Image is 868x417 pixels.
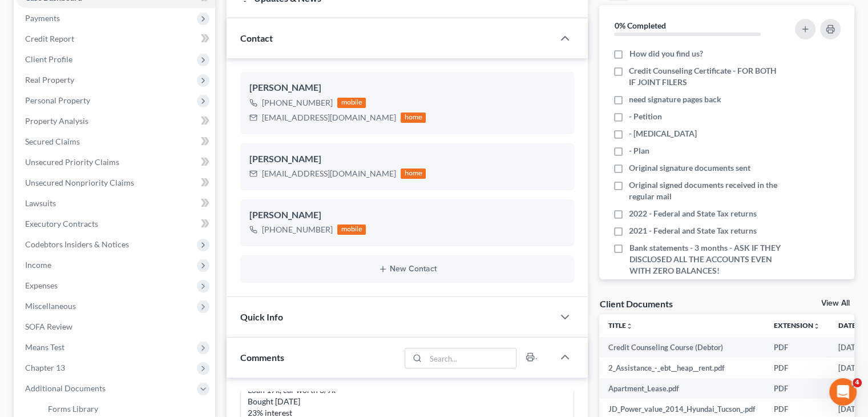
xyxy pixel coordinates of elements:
[25,116,88,126] span: Property Analysis
[629,208,757,219] span: 2022 - Federal and State Tax returns
[25,95,90,105] span: Personal Property
[16,193,215,214] a: Lawsuits
[25,342,64,352] span: Means Test
[629,145,649,157] span: - Plan
[629,162,750,174] span: Original signature documents sent
[25,178,134,187] span: Unsecured Nonpriority Claims
[599,298,672,310] div: Client Documents
[25,157,119,167] span: Unsecured Priority Claims
[25,34,74,43] span: Credit Report
[401,113,426,123] div: home
[629,65,781,88] span: Credit Counseling Certificate - FOR BOTH IF JOINT FILERS
[16,316,215,337] a: SOFA Review
[629,242,781,276] span: Bank statements - 3 months - ASK IF THEY DISCLOSED ALL THE ACCOUNTS EVEN WITH ZERO BALANCES!
[629,48,703,59] span: How did you find us?
[626,323,633,330] i: unfold_more
[337,98,366,108] div: mobile
[853,378,862,387] span: 4
[629,128,697,139] span: - [MEDICAL_DATA]
[608,321,633,330] a: Titleunfold_more
[249,81,565,95] div: [PERSON_NAME]
[262,168,396,179] div: [EMAIL_ADDRESS][DOMAIN_NAME]
[25,301,76,311] span: Miscellaneous
[599,337,765,358] td: Credit Counseling Course (Debtor)
[774,321,820,330] a: Extensionunfold_more
[249,209,565,222] div: [PERSON_NAME]
[16,111,215,131] a: Property Analysis
[765,378,829,399] td: PDF
[599,378,765,399] td: Apartment_Lease.pdf
[240,33,273,43] span: Contact
[765,358,829,378] td: PDF
[629,111,662,122] span: - Petition
[401,169,426,179] div: home
[599,358,765,378] td: 2_Assistance_-_ebt__heap__rent.pdf
[25,260,51,270] span: Income
[25,322,72,331] span: SOFA Review
[25,219,98,228] span: Executory Contracts
[821,299,850,307] a: View All
[25,239,129,249] span: Codebtors Insiders & Notices
[240,311,283,322] span: Quick Info
[25,54,72,64] span: Client Profile
[25,363,65,372] span: Chapter 13
[337,224,366,235] div: mobile
[813,323,820,330] i: unfold_more
[829,378,857,406] iframe: Intercom live chat
[16,131,215,152] a: Secured Claims
[249,264,565,274] button: New Contact
[16,152,215,173] a: Unsecured Priority Claims
[765,337,829,358] td: PDF
[262,224,333,235] div: [PHONE_NUMBER]
[426,348,516,368] input: Search...
[629,225,757,236] span: 2021 - Federal and State Tax returns
[16,173,215,193] a: Unsecured Nonpriority Claims
[249,153,565,166] div: [PERSON_NAME]
[614,21,665,30] strong: 0% Completed
[25,383,106,393] span: Additional Documents
[262,112,396,123] div: [EMAIL_ADDRESS][DOMAIN_NAME]
[16,214,215,234] a: Executory Contracts
[262,97,333,109] div: [PHONE_NUMBER]
[629,94,721,105] span: need signature pages back
[48,404,98,414] span: Forms Library
[25,13,60,23] span: Payments
[25,198,56,208] span: Lawsuits
[25,137,80,146] span: Secured Claims
[25,280,58,290] span: Expenses
[629,179,781,202] span: Original signed documents received in the regular mail
[16,29,215,49] a: Credit Report
[25,75,74,85] span: Real Property
[240,352,284,363] span: Comments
